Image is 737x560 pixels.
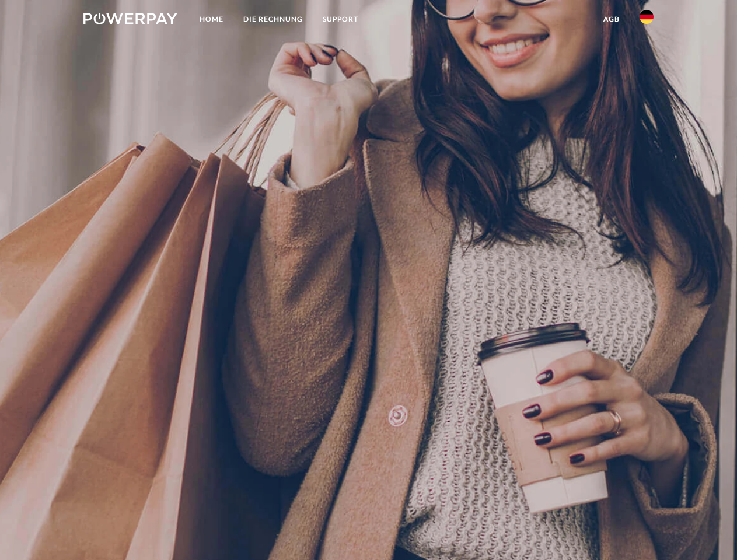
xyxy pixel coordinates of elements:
[83,13,177,24] img: logo-powerpay-white.svg
[313,9,368,30] a: SUPPORT
[593,9,630,30] a: agb
[190,9,233,30] a: Home
[233,9,313,30] a: DIE RECHNUNG
[640,10,654,24] img: de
